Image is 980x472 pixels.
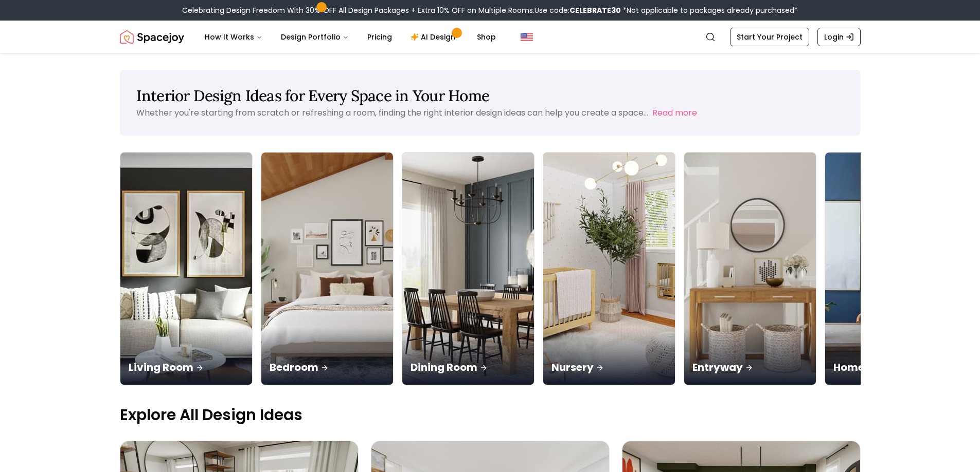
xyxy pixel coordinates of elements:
[402,152,534,385] a: Dining RoomDining Room
[402,27,467,47] a: AI Design
[182,5,798,15] div: Celebrating Design Freedom With 30% OFF All Design Packages + Extra 10% OFF on Multiple Rooms.
[120,27,184,47] img: Spacejoy Logo
[120,27,184,47] a: Spacejoy
[684,152,816,385] a: EntrywayEntryway
[120,153,252,385] img: Living Room
[569,5,621,15] b: CELEBRATE30
[261,152,394,385] a: BedroomBedroom
[543,153,675,385] img: Nursery
[120,152,253,385] a: Living RoomLiving Room
[197,27,271,47] button: How It Works
[817,28,861,46] a: Login
[411,360,526,374] p: Dining Room
[261,153,393,385] img: Bedroom
[825,153,957,385] img: Home Office
[621,5,798,15] span: *Not applicable to packages already purchased*
[551,360,667,374] p: Nursery
[652,107,697,119] button: Read more
[469,27,504,47] a: Shop
[402,153,534,385] img: Dining Room
[730,28,809,46] a: Start Your Project
[129,360,244,374] p: Living Room
[521,31,533,43] img: United States
[692,360,808,374] p: Entryway
[136,86,844,105] h1: Interior Design Ideas for Every Space in Your Home
[120,21,861,53] nav: Global
[197,27,504,47] nav: Main
[273,27,357,47] button: Design Portfolio
[534,5,621,15] span: Use code:
[359,27,400,47] a: Pricing
[825,152,957,385] a: Home OfficeHome Office
[136,107,648,119] p: Whether you're starting from scratch or refreshing a room, finding the right interior design idea...
[120,406,861,424] p: Explore All Design Ideas
[833,360,949,374] p: Home Office
[684,153,816,385] img: Entryway
[543,152,675,385] a: NurseryNursery
[270,360,385,374] p: Bedroom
